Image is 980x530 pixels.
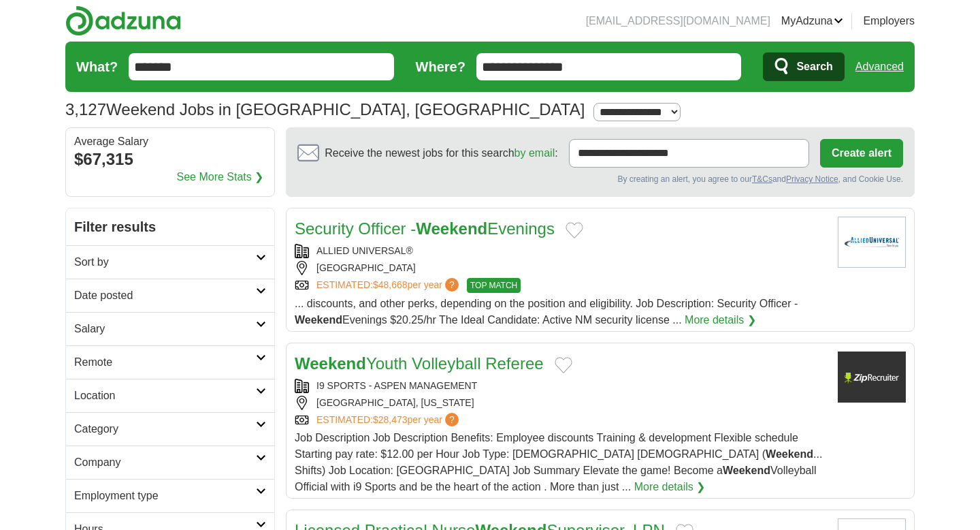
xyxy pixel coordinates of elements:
strong: Weekend [295,354,366,373]
div: $67,315 [74,147,266,172]
strong: Weekend [416,219,487,238]
a: Location [66,379,274,412]
span: $48,668 [373,279,408,290]
a: ALLIED UNIVERSAL® [316,245,413,256]
div: By creating an alert, you agree to our and , and Cookie Use. [297,173,903,185]
a: ESTIMATED:$28,473per year? [316,413,461,427]
a: Privacy Notice [786,174,838,184]
span: 3,127 [65,97,106,122]
strong: Weekend [295,314,342,326]
a: Date posted [66,279,274,312]
h2: Filter results [66,208,274,245]
a: Salary [66,312,274,345]
button: Search [763,52,844,81]
img: Allied Universal logo [838,217,906,268]
h2: Sort by [74,254,256,270]
a: Employers [863,13,915,29]
h2: Salary [74,321,256,337]
a: More details ❯ [685,312,756,328]
button: Create alert [820,139,903,168]
span: $28,473 [373,414,408,425]
a: Security Officer -WeekendEvenings [295,219,555,238]
img: Adzuna logo [65,5,181,36]
a: Employment type [66,479,274,512]
img: Company logo [838,352,906,403]
a: MyAdzuna [781,13,844,29]
h1: Weekend Jobs in [GEOGRAPHIC_DATA], [GEOGRAPHIC_DATA] [65,100,585,119]
span: ... discounts, and other perks, depending on the position and eligibility. Job Description: Secur... [295,298,798,326]
span: Search [796,53,832,80]
h2: Remote [74,354,256,371]
label: Where? [416,57,465,77]
span: ? [445,413,459,426]
span: Job Description Job Description Benefits: Employee discounts Training & development Flexible sche... [295,432,822,493]
button: Add to favorite jobs [555,357,572,373]
h2: Employment type [74,488,256,504]
a: T&Cs [752,174,772,184]
a: ESTIMATED:$48,668per year? [316,278,461,293]
div: [GEOGRAPHIC_DATA] [295,261,827,275]
span: TOP MATCH [467,278,521,293]
a: Advanced [855,53,904,80]
a: See More Stats ❯ [177,169,264,185]
h2: Category [74,421,256,437]
a: WeekendYouth Volleyball Referee [295,354,544,373]
h2: Date posted [74,287,256,304]
a: Sort by [66,245,274,279]
h2: Company [74,454,256,471]
strong: Weekend [766,448,813,460]
strong: Weekend [723,465,770,476]
a: Company [66,446,274,479]
label: What? [76,57,118,77]
h2: Location [74,388,256,404]
div: I9 SPORTS - ASPEN MANAGEMENT [295,379,827,393]
li: [EMAIL_ADDRESS][DOMAIN_NAME] [586,13,770,29]
span: ? [445,278,459,292]
button: Add to favorite jobs [566,222,583,238]
span: Receive the newest jobs for this search : [325,145,557,161]
a: Category [66,412,274,446]
a: More details ❯ [634,479,706,495]
a: by email [514,147,555,159]
div: Average Salary [74,136,266,147]
a: Remote [66,345,274,379]
div: [GEOGRAPHIC_DATA], [US_STATE] [295,396,827,410]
